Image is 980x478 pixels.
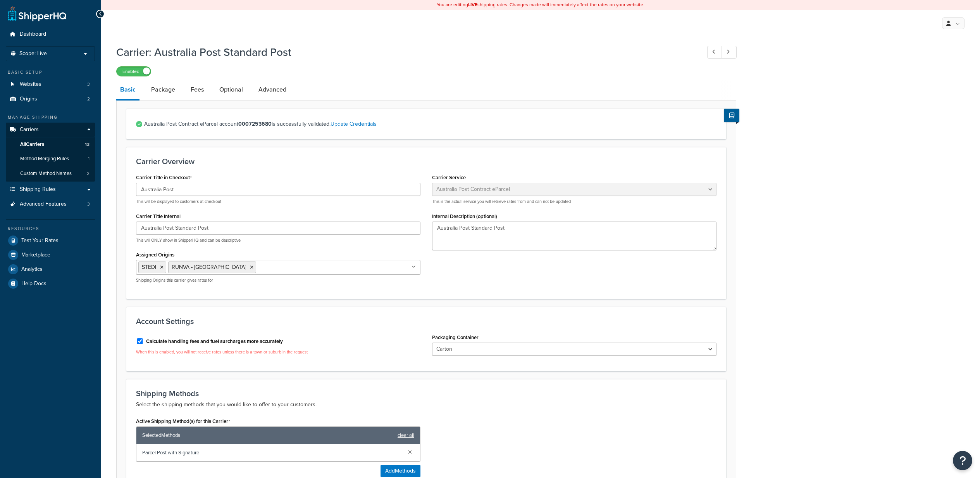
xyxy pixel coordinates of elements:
li: Custom Method Names [6,166,95,181]
button: Open Resource Center [953,451,972,470]
span: Custom Method Names [20,170,72,177]
a: Help Docs [6,277,95,291]
a: Carriers [6,123,95,137]
a: Test Your Rates [6,234,95,248]
label: Carrier Title Internal [136,213,181,219]
p: This is the actual service you will retrieve rates from and can not be updated [432,199,716,204]
p: This will be displayed to customers at checkout [136,199,420,204]
a: Package [147,80,179,99]
a: Update Credentials [331,120,377,128]
span: Australia Post Contract eParcel account is successfully validated. [144,119,716,130]
a: Fees [187,80,208,99]
span: Help Docs [21,281,47,287]
a: Method Merging Rules1 [6,152,95,166]
a: clear all [398,430,414,441]
span: RUNVA - [GEOGRAPHIC_DATA] [172,263,246,271]
span: Scope: Live [19,50,47,57]
span: Advanced Features [20,201,67,208]
label: Internal Description (optional) [432,213,497,219]
a: Advanced Features3 [6,197,95,211]
span: Shipping Rules [20,186,56,193]
li: Carriers [6,123,95,182]
li: Advanced Features [6,197,95,211]
button: Show Help Docs [724,109,739,122]
span: All Carriers [20,141,44,148]
span: 2 [87,170,90,177]
div: Manage Shipping [6,114,95,121]
span: 3 [87,201,90,208]
a: Advanced [255,80,290,99]
span: Origins [20,96,37,102]
span: 1 [88,156,90,162]
span: 13 [85,141,90,148]
label: Carrier Service [432,175,466,180]
a: Origins2 [6,92,95,106]
label: Enabled [117,67,151,76]
label: Active Shipping Method(s) for this Carrier [136,418,230,424]
a: Basic [116,80,140,100]
p: Select the shipping methods that you would like to offer to your customers. [136,400,716,409]
span: Analytics [21,266,43,273]
span: Dashboard [20,31,46,38]
a: Websites3 [6,77,95,92]
a: Optional [215,80,247,99]
label: Carrier Title in Checkout [136,175,192,181]
a: Dashboard [6,27,95,42]
span: Carriers [20,126,39,133]
li: Method Merging Rules [6,152,95,166]
a: AllCarriers13 [6,137,95,152]
a: Next Record [722,46,737,59]
li: Websites [6,77,95,92]
span: Test Your Rates [21,237,59,244]
span: Marketplace [21,252,50,258]
b: LIVE [468,1,477,8]
span: Method Merging Rules [20,156,69,162]
h1: Carrier: Australia Post Standard Post [116,45,693,60]
a: Analytics [6,262,95,276]
button: AddMethods [381,465,420,477]
h3: Carrier Overview [136,157,716,166]
label: Assigned Origins [136,252,174,258]
label: Packaging Container [432,334,479,340]
p: This will ONLY show in ShipperHQ and can be descriptive [136,237,420,243]
h3: Shipping Methods [136,389,716,398]
span: Selected Methods [142,430,394,441]
strong: 0007253680 [238,120,272,128]
label: Calculate handling fees and fuel surcharges more accurately [146,338,283,345]
span: Websites [20,81,41,88]
span: When this is enabled, you will not receive rates unless there is a town or suburb in the request [136,349,308,355]
div: Resources [6,225,95,232]
textarea: Australia Post Standard Post [432,222,716,250]
a: Custom Method Names2 [6,166,95,181]
span: 3 [87,81,90,88]
li: Origins [6,92,95,106]
span: STEDI [142,263,156,271]
a: Marketplace [6,248,95,262]
span: Parcel Post with Signature [142,447,402,458]
div: Basic Setup [6,69,95,76]
a: Previous Record [707,46,722,59]
span: 2 [87,96,90,102]
p: Shipping Origins this carrier gives rates for [136,277,420,283]
a: Shipping Rules [6,182,95,197]
h3: Account Settings [136,317,716,326]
